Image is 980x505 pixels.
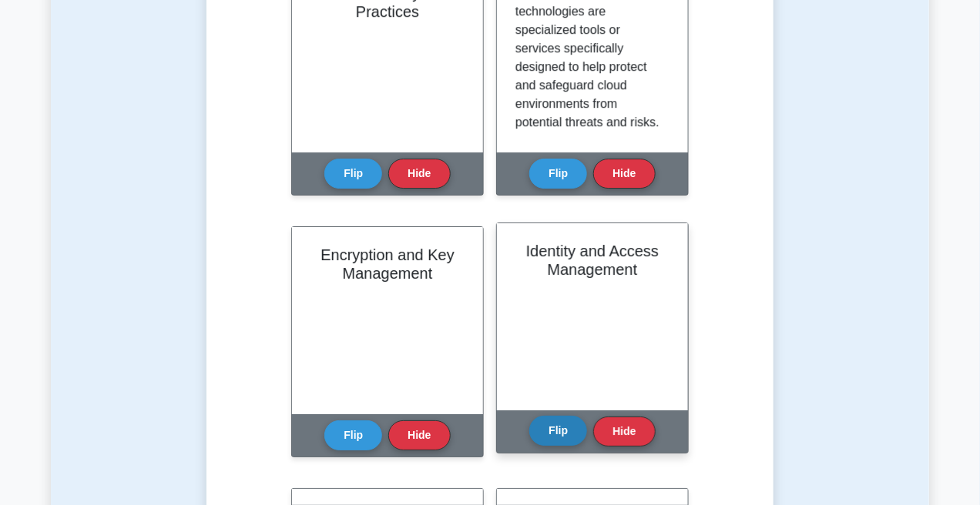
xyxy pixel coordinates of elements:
button: Hide [388,159,450,189]
button: Hide [593,416,655,446]
h2: Identity and Access Management [515,242,670,279]
button: Flip [324,159,382,189]
button: Hide [388,420,450,450]
button: Hide [593,159,655,189]
button: Flip [529,416,587,446]
button: Flip [324,420,382,450]
h2: Encryption and Key Management [310,246,465,283]
button: Flip [529,159,587,189]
